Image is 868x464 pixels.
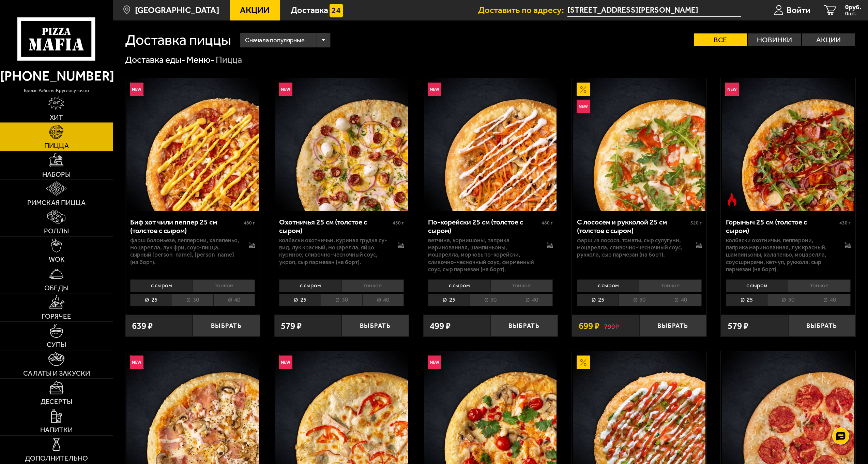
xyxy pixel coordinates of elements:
[274,78,409,211] a: НовинкаОхотничья 25 см (толстое с сыром)
[726,218,838,235] div: Горыныч 25 см (толстое с сыром)
[577,237,686,259] p: фарш из лосося, томаты, сыр сулугуни, моцарелла, сливочно-чесночный соус, руккола, сыр пармезан (...
[25,455,88,462] span: Дополнительно
[694,33,747,46] label: Все
[748,33,801,46] label: Новинки
[321,294,362,306] li: 30
[130,279,192,292] li: с сыром
[193,279,255,292] li: тонкое
[42,313,71,320] span: Горячее
[341,315,409,337] button: Выбрать
[726,294,767,306] li: 25
[393,220,404,226] span: 430 г
[639,279,701,292] li: тонкое
[279,83,292,96] img: Новинка
[330,4,343,17] img: 15daf4d41897b9f0e9f617042186c801.svg
[281,321,302,331] span: 579 ₽
[193,315,260,337] button: Выбрать
[430,321,451,331] span: 499 ₽
[44,228,69,234] span: Роллы
[725,83,739,96] img: Новинка
[511,294,553,306] li: 40
[27,199,86,206] span: Римская пицца
[577,294,619,306] li: 25
[722,78,854,211] img: Горыныч 25 см (толстое с сыром)
[721,78,855,211] a: НовинкаОстрое блюдоГорыныч 25 см (толстое с сыром)
[125,33,231,47] h1: Доставка пиццы
[577,279,639,292] li: с сыром
[428,218,540,235] div: По-корейски 25 см (толстое с сыром)
[245,32,305,49] span: Сначала популярные
[573,78,705,211] img: С лососем и рукколой 25 см (толстое с сыром)
[125,78,260,211] a: НовинкаБиф хот чили пеппер 25 см (толстое с сыром)
[44,285,68,291] span: Обеды
[577,100,590,113] img: Новинка
[690,220,702,226] span: 520 г
[839,220,851,226] span: 430 г
[423,78,558,211] a: НовинкаПо-корейски 25 см (толстое с сыром)
[49,256,64,263] span: WOK
[279,218,391,235] div: Охотничья 25 см (толстое с сыром)
[240,6,270,14] span: Акции
[542,220,553,226] span: 480 г
[424,78,557,211] img: По-корейски 25 см (толстое с сыром)
[44,142,69,149] span: Пицца
[275,78,408,211] img: Охотничья 25 см (толстое с сыром)
[41,398,72,405] span: Десерты
[490,315,558,337] button: Выбрать
[809,294,851,306] li: 40
[788,315,856,337] button: Выбрать
[579,321,599,331] span: 699 ₽
[130,356,143,369] img: Новинка
[47,341,66,348] span: Супы
[132,321,153,331] span: 639 ₽
[130,237,240,266] p: фарш болоньезе, пепперони, халапеньо, моцарелла, лук фри, соус-пицца, сырный [PERSON_NAME], [PERS...
[216,54,242,66] div: Пицца
[125,54,185,65] a: Доставка еды-
[42,171,71,178] span: Наборы
[428,294,470,306] li: 25
[478,6,567,14] span: Доставить по адресу:
[639,315,707,337] button: Выбрать
[186,54,215,65] a: Меню-
[23,370,90,377] span: Салаты и закуски
[726,237,835,273] p: колбаски Охотничьи, пепперони, паприка маринованная, лук красный, шампиньоны, халапеньо, моцарелл...
[767,294,809,306] li: 30
[130,218,242,235] div: Биф хот чили пеппер 25 см (толстое с сыром)
[428,83,441,96] img: Новинка
[40,426,73,433] span: Напитки
[172,294,213,306] li: 30
[279,237,389,266] p: колбаски охотничьи, куриная грудка су-вид, лук красный, моцарелла, яйцо куриное, сливочно-чесночн...
[135,6,219,14] span: [GEOGRAPHIC_DATA]
[802,33,855,46] label: Акции
[567,4,741,17] input: Ваш адрес доставки
[130,83,143,96] img: Новинка
[279,294,321,306] li: 25
[470,294,511,306] li: 30
[577,83,590,96] img: Акционный
[126,78,259,211] img: Биф хот чили пеппер 25 см (толстое с сыром)
[428,356,441,369] img: Новинка
[291,6,328,14] span: Доставка
[660,294,702,306] li: 40
[213,294,255,306] li: 40
[728,321,748,331] span: 579 ₽
[490,279,553,292] li: тонкое
[577,218,689,235] div: С лососем и рукколой 25 см (толстое с сыром)
[788,279,850,292] li: тонкое
[362,294,404,306] li: 40
[428,237,537,273] p: ветчина, корнишоны, паприка маринованная, шампиньоны, моцарелла, морковь по-корейски, сливочно-че...
[50,114,63,121] span: Хит
[279,279,341,292] li: с сыром
[572,78,706,211] a: АкционныйНовинкаС лососем и рукколой 25 см (толстое с сыром)
[130,294,172,306] li: 25
[341,279,404,292] li: тонкое
[726,279,788,292] li: с сыром
[244,220,255,226] span: 480 г
[604,321,619,331] s: 799 ₽
[845,11,861,16] span: 0 шт.
[428,279,490,292] li: с сыром
[725,193,739,206] img: Острое блюдо
[619,294,660,306] li: 30
[845,4,861,11] span: 0 руб.
[787,6,810,14] span: Войти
